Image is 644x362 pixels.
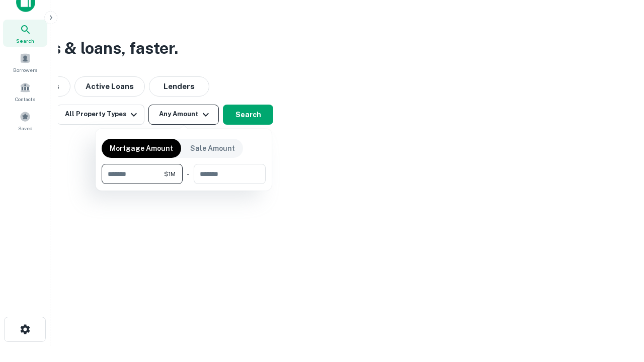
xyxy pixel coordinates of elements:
[164,169,176,178] span: $1M
[190,143,235,154] p: Sale Amount
[594,282,644,330] iframe: Chat Widget
[110,143,173,154] p: Mortgage Amount
[187,164,190,184] div: -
